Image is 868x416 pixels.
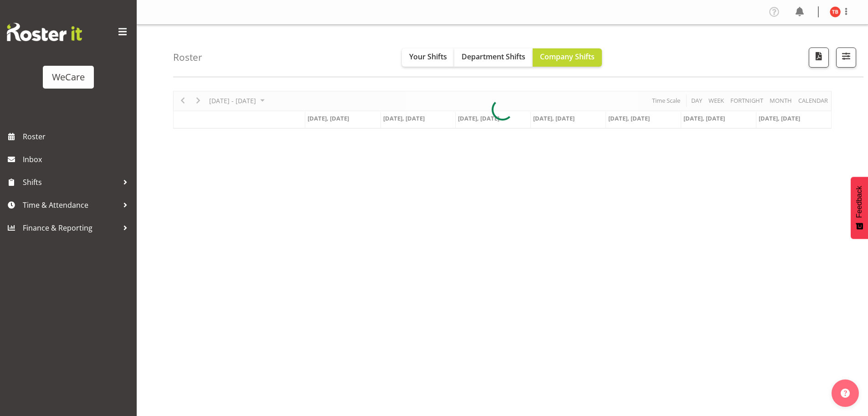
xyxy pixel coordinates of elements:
[855,186,863,218] span: Feedback
[830,6,841,17] img: tyla-boyd11707.jpg
[462,52,525,62] span: Department Shifts
[23,198,118,212] span: Time & Attendance
[23,130,132,143] span: Roster
[23,153,132,166] span: Inbox
[409,52,447,62] span: Your Shifts
[402,48,454,67] button: Your Shifts
[851,177,868,239] button: Feedback - Show survey
[540,52,595,62] span: Company Shifts
[52,70,85,84] div: WeCare
[23,221,118,235] span: Finance & Reporting
[841,389,850,398] img: help-xxl-2.png
[173,52,202,63] h4: Roster
[23,175,118,189] span: Shifts
[7,23,82,41] img: Rosterit website logo
[836,47,856,68] button: Filter Shifts
[533,48,602,67] button: Company Shifts
[809,47,829,68] button: Download a PDF of the roster according to the set date range.
[454,48,533,67] button: Department Shifts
